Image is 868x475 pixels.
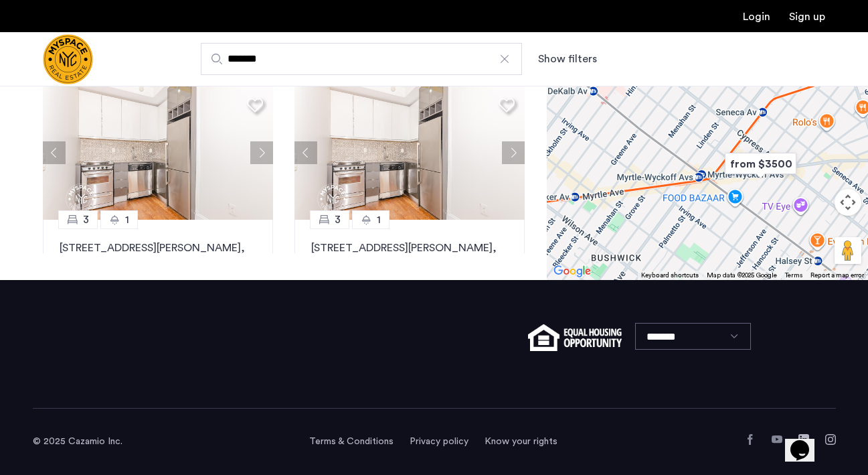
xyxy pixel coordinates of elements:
[294,86,525,220] img: 1995_638651379304634098.jpeg
[410,435,468,448] a: Privacy policy
[294,141,317,164] button: Previous apartment
[550,263,594,280] img: Google
[528,324,621,351] img: equal-housing.png
[377,212,381,228] span: 1
[550,263,594,280] a: Open this area in Google Maps (opens a new window)
[745,434,756,445] a: Facebook
[835,189,861,216] button: Map camera controls
[810,271,864,280] a: Report a map error
[43,34,93,84] img: logo
[309,435,394,448] a: Terms and conditions
[335,212,341,228] span: 3
[43,141,66,164] button: Previous apartment
[311,240,508,272] p: [STREET_ADDRESS][PERSON_NAME] 11385
[785,421,828,462] iframe: chat widget
[719,149,802,179] div: from $3500
[772,434,782,445] a: YouTube
[502,141,525,164] button: Next apartment
[825,434,836,445] a: Instagram
[125,212,129,228] span: 1
[707,272,777,279] span: Map data ©2025 Google
[43,86,274,220] img: 1995_638651379304634098.jpeg
[250,141,273,164] button: Next apartment
[43,34,93,84] a: Cazamio Logo
[635,323,751,350] select: Language select
[835,237,861,264] button: Drag Pegman onto the map to open Street View
[485,435,557,448] a: Know your rights
[33,437,122,446] span: © 2025 Cazamio Inc.
[83,212,89,228] span: 3
[43,220,273,324] a: 31[STREET_ADDRESS][PERSON_NAME], [GEOGRAPHIC_DATA]11385No Fee
[538,51,597,67] button: Show or hide filters
[294,220,525,324] a: 31[STREET_ADDRESS][PERSON_NAME], [GEOGRAPHIC_DATA]11385No Fee
[789,11,825,22] a: Registration
[743,11,770,22] a: Login
[785,271,802,280] a: Terms (opens in new tab)
[641,271,699,280] button: Keyboard shortcuts
[201,43,522,75] input: Apartment Search
[60,240,256,272] p: [STREET_ADDRESS][PERSON_NAME] 11385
